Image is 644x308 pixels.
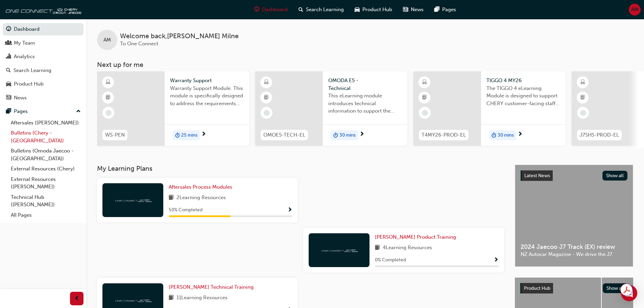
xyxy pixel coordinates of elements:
[14,94,27,102] div: News
[262,6,288,14] span: Dashboard
[422,93,427,102] span: booktick-icon
[413,71,566,146] a: T4MY26-PROD-ELTIGGO 4 MY26The TIGGO 4 eLearning Module is designed to support CHERY customer-faci...
[3,23,84,35] a: Dashboard
[201,132,206,138] span: next-icon
[120,41,158,47] span: To One Connect
[255,71,407,146] a: OMOE5-TECH-ELOMODA E5 - TechnicalThis eLearning module introduces technical information to suppor...
[8,146,84,164] a: Bulletins (Omoda Jaecoo - [GEOGRAPHIC_DATA])
[6,40,11,46] span: people-icon
[264,78,269,87] span: learningResourceType_ELEARNING-icon
[8,192,84,210] a: Technical Hub ([PERSON_NAME])
[114,297,151,303] img: oneconnect
[349,3,398,17] a: car-iconProduct Hub
[170,77,244,85] span: Warranty Support
[442,6,456,14] span: Pages
[105,131,125,139] span: WS-PEN
[580,131,619,139] span: J7SHS-PROD-EL
[320,247,358,253] img: oneconnect
[8,128,84,146] a: Bulletins (Chery - [GEOGRAPHIC_DATA])
[293,3,349,17] a: search-iconSearch Learning
[359,132,364,138] span: next-icon
[3,50,84,63] a: Analytics
[492,131,496,140] span: duration-icon
[299,5,303,14] span: search-icon
[97,71,249,146] a: WS-PENWarranty SupportWarranty Support Module. This module is specifically designed to address th...
[97,165,504,172] h3: My Learning Plans
[264,93,269,102] span: booktick-icon
[629,4,641,16] button: AM
[580,110,586,116] span: learningRecordVerb_NONE-icon
[375,233,459,241] a: [PERSON_NAME] Product Training
[6,68,11,74] span: search-icon
[498,132,514,139] span: 30 mins
[524,173,550,179] span: Latest News
[106,93,111,102] span: booktick-icon
[74,294,79,303] span: prev-icon
[287,206,292,214] button: Show Progress
[429,3,461,17] a: pages-iconPages
[254,5,259,14] span: guage-icon
[422,78,427,87] span: learningResourceType_ELEARNING-icon
[169,283,256,291] a: [PERSON_NAME] Technical Training
[602,171,628,181] button: Show all
[8,174,84,192] a: External Resources ([PERSON_NAME])
[306,6,344,14] span: Search Learning
[603,283,628,293] button: Show all
[14,53,35,61] div: Analytics
[375,244,380,252] span: book-icon
[403,5,408,14] span: news-icon
[176,194,226,202] span: 2 Learning Resources
[524,285,550,291] span: Product Hub
[263,131,305,139] span: OMOE5-TECH-EL
[8,210,84,220] a: All Pages
[76,107,81,116] span: up-icon
[486,77,560,85] span: TIGGO 4 MY26
[169,294,174,302] span: book-icon
[169,183,235,191] a: Aftersales Process Modules
[515,165,633,267] a: Latest NewsShow all2024 Jaecoo J7 Track (EX) reviewNZ Autocar Magazine - We drive the J7.
[411,6,424,14] span: News
[3,105,84,118] button: Pages
[521,170,627,181] a: Latest NewsShow all
[3,37,84,49] a: My Team
[6,81,11,87] span: car-icon
[580,93,585,102] span: booktick-icon
[86,61,644,69] h3: Next up for me
[494,256,499,264] button: Show Progress
[3,3,81,16] img: oneconnect
[518,132,523,138] span: next-icon
[264,110,270,116] span: learningRecordVerb_NONE-icon
[14,80,44,88] div: Product Hub
[6,26,11,32] span: guage-icon
[114,197,151,203] img: oneconnect
[170,85,244,108] span: Warranty Support Module. This module is specifically designed to address the requirements and pro...
[287,207,292,213] span: Show Progress
[169,284,254,290] span: [PERSON_NAME] Technical Training
[328,92,402,115] span: This eLearning module introduces technical information to support the entry-level knowledge requi...
[521,243,627,251] span: 2024 Jaecoo J7 Track (EX) review
[486,85,560,108] span: The TIGGO 4 eLearning Module is designed to support CHERY customer-facing staff with the product ...
[398,3,429,17] a: news-iconNews
[106,78,111,87] span: learningResourceType_ELEARNING-icon
[6,95,11,101] span: news-icon
[175,131,180,140] span: duration-icon
[14,67,51,74] div: Search Learning
[520,283,628,294] a: Product HubShow all
[362,6,392,14] span: Product Hub
[105,110,112,116] span: learningRecordVerb_NONE-icon
[14,39,35,47] div: My Team
[3,64,84,77] a: Search Learning
[169,206,202,214] span: 50 % Completed
[521,251,627,258] span: NZ Autocar Magazine - We drive the J7.
[333,131,338,140] span: duration-icon
[375,234,456,240] span: [PERSON_NAME] Product Training
[8,118,84,128] a: Aftersales ([PERSON_NAME])
[181,132,197,139] span: 25 mins
[6,54,11,60] span: chart-icon
[494,257,499,263] span: Show Progress
[6,109,11,115] span: pages-icon
[328,77,402,92] span: OMODA E5 - Technical
[249,3,293,17] a: guage-iconDashboard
